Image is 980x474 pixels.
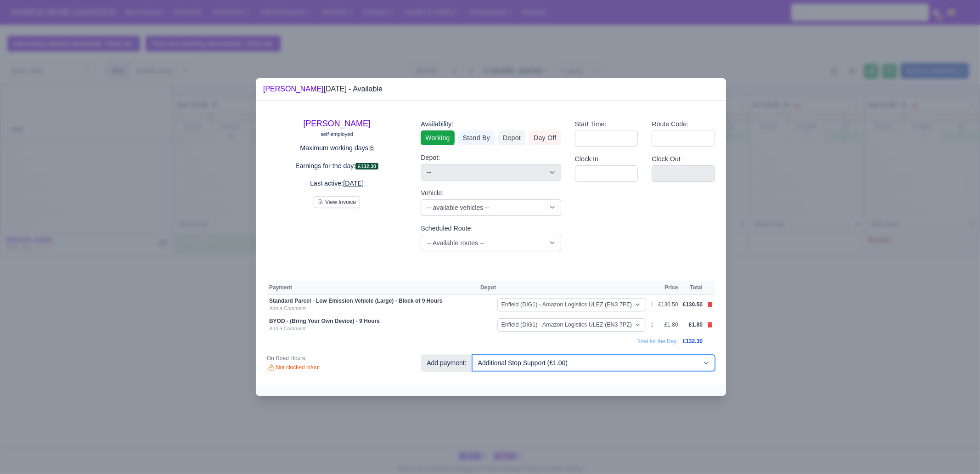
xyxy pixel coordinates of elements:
iframe: Chat Widget [934,430,980,474]
small: self-employed [321,131,353,137]
div: BYOD - (Bring Your Own Device) - 9 Hours [269,317,476,325]
a: Day Off [529,130,561,145]
label: Route Code: [652,119,688,130]
a: Stand By [458,130,495,145]
a: Add a Comment [269,305,305,311]
label: Scheduled Route: [421,223,473,234]
label: Start Time: [575,119,607,130]
span: £132.30 [355,163,378,170]
div: 1 [651,321,654,328]
th: Depot [478,281,648,294]
p: Earnings for the day: [267,161,407,171]
p: Last active: [267,178,407,189]
div: 1 [651,301,654,308]
span: £132.30 [683,338,703,344]
div: [DATE] - Available [263,84,383,95]
label: Depot: [421,152,440,163]
span: £1.80 [689,322,703,328]
td: £130.50 [656,294,680,315]
td: £1.80 [656,315,680,335]
div: Availability: [421,119,561,130]
th: Total [681,281,705,294]
u: 6 [370,144,374,152]
th: Payment [267,281,478,294]
button: View Invoice [314,196,360,208]
a: Add a Comment [269,326,305,331]
label: Clock In [575,154,598,164]
a: Depot [498,130,525,145]
p: Maximum working days: [267,143,407,153]
span: Total for the Day: [636,338,678,344]
label: Vehicle: [421,188,444,198]
a: [PERSON_NAME] [263,85,324,93]
div: Not clocked in/out [267,364,407,372]
a: Working [421,130,454,145]
div: Standard Parcel - Low Emission Vehicle (Large) - Block of 9 Hours [269,297,476,305]
div: Add payment: [421,355,472,371]
th: Price [656,281,680,294]
label: Clock Out [652,154,681,164]
div: On Road Hours: [267,355,407,362]
span: £130.50 [683,301,703,308]
u: [DATE] [343,180,364,187]
a: [PERSON_NAME] [304,119,371,128]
